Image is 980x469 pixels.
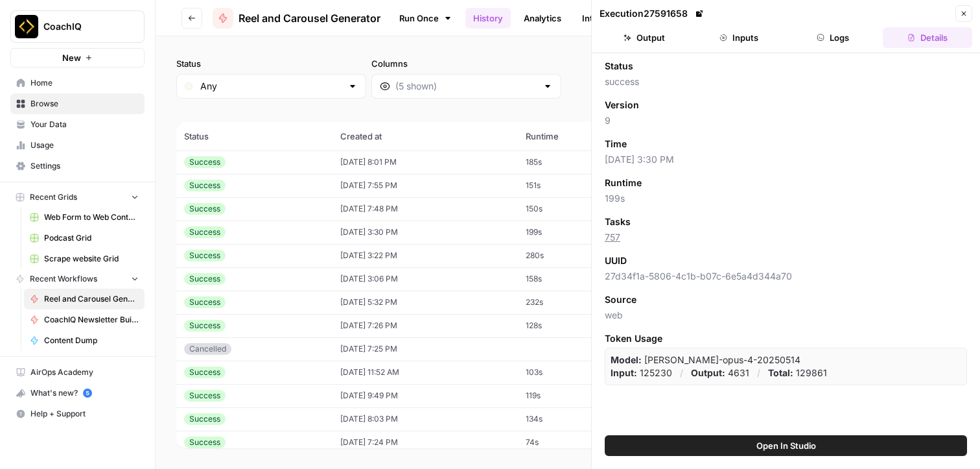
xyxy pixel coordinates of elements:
[605,309,967,322] span: web
[605,332,967,345] span: Token Usage
[518,361,638,384] td: 103s
[691,367,725,378] strong: Output:
[213,8,380,29] a: Reel and Carousel Generator
[30,98,139,110] span: Browse
[332,197,518,221] td: [DATE] 7:48 PM
[10,403,145,424] button: Help + Support
[768,367,827,379] p: 129861
[44,293,139,305] span: Reel and Carousel Generator
[30,367,139,378] span: AirOps Academy
[332,150,518,174] td: [DATE] 8:01 PM
[518,291,638,314] td: 232s
[176,122,332,150] th: Status
[184,320,226,331] div: Success
[30,273,97,285] span: Recent Workflows
[332,361,518,384] td: [DATE] 11:52 AM
[605,99,639,112] span: Version
[239,10,380,26] span: Reel and Carousel Generator
[24,330,145,351] a: Content Dump
[44,232,139,244] span: Podcast Grid
[10,156,145,176] a: Settings
[680,367,683,379] p: /
[605,153,967,166] span: [DATE] 3:30 PM
[332,291,518,314] td: [DATE] 5:32 PM
[518,122,638,150] th: Runtime
[332,384,518,407] td: [DATE] 9:49 PM
[518,384,638,407] td: 119s
[605,215,631,228] span: Tasks
[10,73,145,93] a: Home
[184,390,226,402] div: Success
[518,314,638,337] td: 128s
[691,367,749,379] p: 4631
[611,354,800,367] p: claude-opus-4-20250514
[518,174,638,197] td: 151s
[184,343,231,355] div: Cancelled
[24,228,145,248] a: Podcast Grid
[184,367,226,378] div: Success
[605,232,620,243] a: 757
[605,270,967,283] span: 27d34f1a-5806-4c1b-b07c-6e5a4d344a70
[518,244,638,267] td: 280s
[184,156,226,168] div: Success
[332,122,518,150] th: Created at
[518,150,638,174] td: 185s
[768,367,793,378] strong: Total:
[605,60,633,73] span: Status
[30,191,77,203] span: Recent Grids
[24,207,145,228] a: Web Form to Web Content Grid
[756,439,816,452] span: Open In Studio
[574,8,627,29] a: Integrate
[184,226,226,238] div: Success
[200,80,342,93] input: Any
[184,437,226,448] div: Success
[465,8,511,29] a: History
[395,80,537,93] input: (5 shown)
[184,203,226,215] div: Success
[176,57,366,70] label: Status
[184,180,226,191] div: Success
[43,20,122,33] span: CoachIQ
[24,309,145,330] a: CoachIQ Newsletter Builder
[184,250,226,261] div: Success
[518,431,638,454] td: 74s
[605,254,627,267] span: UUID
[10,10,145,43] button: Workspace: CoachIQ
[44,211,139,223] span: Web Form to Web Content Grid
[605,176,642,189] span: Runtime
[44,314,139,326] span: CoachIQ Newsletter Builder
[605,192,967,205] span: 199s
[24,289,145,309] a: Reel and Carousel Generator
[600,7,706,20] div: Execution 27591658
[30,160,139,172] span: Settings
[11,383,144,403] div: What's new?
[83,389,92,398] a: 5
[757,367,760,379] p: /
[86,390,89,396] text: 5
[10,187,145,207] button: Recent Grids
[24,248,145,269] a: Scrape website Grid
[694,27,784,48] button: Inputs
[30,408,139,420] span: Help + Support
[332,407,518,431] td: [DATE] 8:03 PM
[176,99,959,122] span: (15 records)
[15,15,38,38] img: CoachIQ Logo
[10,48,145,67] button: New
[600,27,689,48] button: Output
[332,244,518,267] td: [DATE] 3:22 PM
[10,383,145,403] button: What's new? 5
[605,75,967,88] span: success
[371,57,561,70] label: Columns
[10,269,145,289] button: Recent Workflows
[30,139,139,151] span: Usage
[518,407,638,431] td: 134s
[30,77,139,89] span: Home
[44,253,139,265] span: Scrape website Grid
[518,267,638,291] td: 158s
[62,51,81,64] span: New
[518,221,638,244] td: 199s
[516,8,569,29] a: Analytics
[332,174,518,197] td: [DATE] 7:55 PM
[30,119,139,130] span: Your Data
[184,413,226,425] div: Success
